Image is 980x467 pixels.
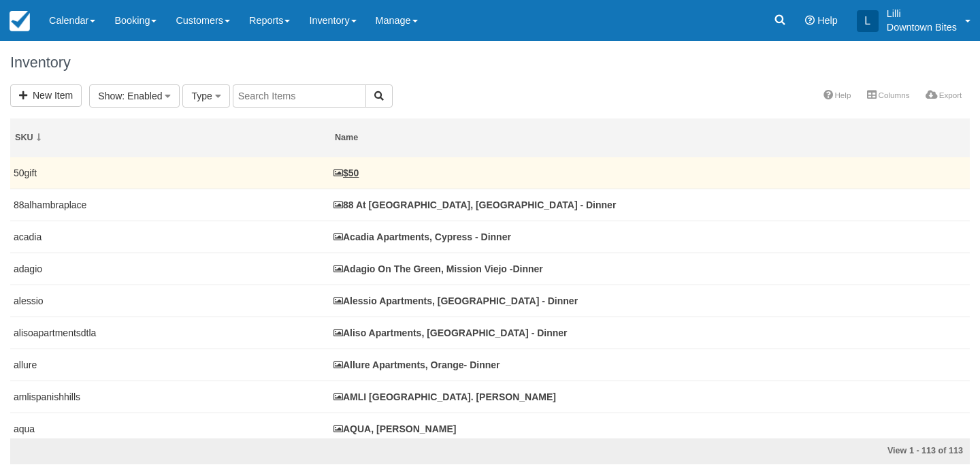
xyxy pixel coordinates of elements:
td: 50gift [10,157,330,189]
a: New Item [10,84,82,107]
td: Adagio On The Green, Mission Viejo -Dinner [330,253,970,285]
a: Allure Apartments, Orange- Dinner [333,359,500,370]
a: Help [815,86,859,105]
p: Downtown Bites [887,20,957,34]
div: Name [335,132,966,144]
div: SKU [15,132,325,144]
a: Adagio On The Green, Mission Viejo -Dinner [333,263,543,274]
td: 88alhambraplace [10,189,330,221]
h1: Inventory [10,54,970,71]
button: Type [182,84,229,108]
i: Help [805,16,815,25]
span: Show [98,91,122,101]
td: acadia [10,221,330,253]
span: Help [817,15,838,26]
p: Lilli [887,7,957,20]
td: adagio [10,253,330,285]
td: allure [10,349,330,381]
a: $50 [333,167,359,178]
div: View 1 - 113 of 113 [657,445,963,457]
td: Aliso Apartments, Los Angeles - Dinner [330,317,970,349]
td: amlispanishhills [10,381,330,413]
img: checkfront-main-nav-mini-logo.png [10,11,30,31]
a: 88 At [GEOGRAPHIC_DATA], [GEOGRAPHIC_DATA] - Dinner [333,199,616,210]
td: 88 At Alhambra Place, Alhambra - Dinner [330,189,970,221]
td: $50 [330,157,970,189]
span: Type [191,91,212,101]
a: Columns [859,86,917,105]
button: Show: Enabled [89,84,180,108]
td: aqua [10,413,330,445]
a: AMLI [GEOGRAPHIC_DATA]. [PERSON_NAME] [333,391,556,402]
a: Export [917,86,970,105]
td: AMLI Spanish Hills. Camarillo - Dinner [330,381,970,413]
td: Acadia Apartments, Cypress - Dinner [330,221,970,253]
div: L [857,10,879,32]
td: Allure Apartments, Orange- Dinner [330,349,970,381]
a: Acadia Apartments, Cypress - Dinner [333,231,511,242]
td: Alessio Apartments, Los Angeles - Dinner [330,285,970,317]
a: Alessio Apartments, [GEOGRAPHIC_DATA] - Dinner [333,295,578,306]
td: alisoapartmentsdtla [10,317,330,349]
span: : Enabled [122,91,162,101]
ul: More [815,86,970,107]
a: AQUA, [PERSON_NAME] [333,423,456,434]
input: Search Items [233,84,366,108]
td: alessio [10,285,330,317]
a: Aliso Apartments, [GEOGRAPHIC_DATA] - Dinner [333,327,568,338]
td: AQUA, Marina Del Rey - Dinner [330,413,970,445]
